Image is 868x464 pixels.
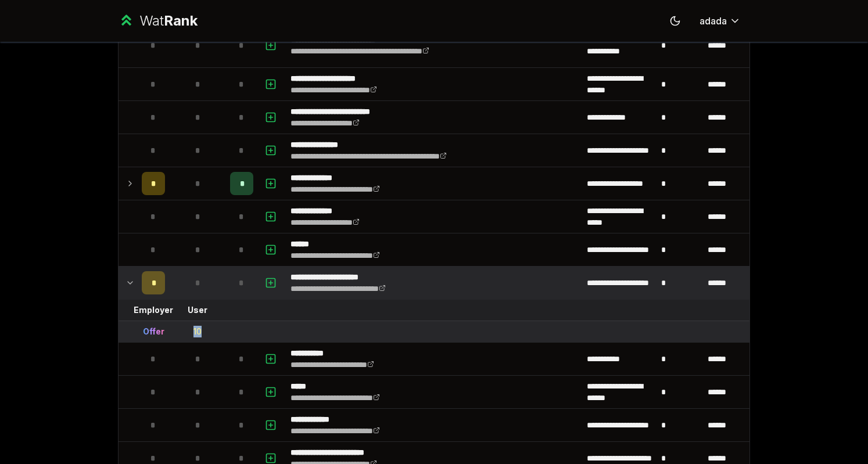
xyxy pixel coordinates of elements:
[690,10,750,31] button: adada
[164,12,198,29] span: Rank
[137,300,170,321] td: Employer
[170,300,225,321] td: User
[143,326,164,337] div: Offer
[700,14,727,28] span: adada
[118,12,198,30] a: WatRank
[139,12,198,30] div: Wat
[193,326,202,337] div: 10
